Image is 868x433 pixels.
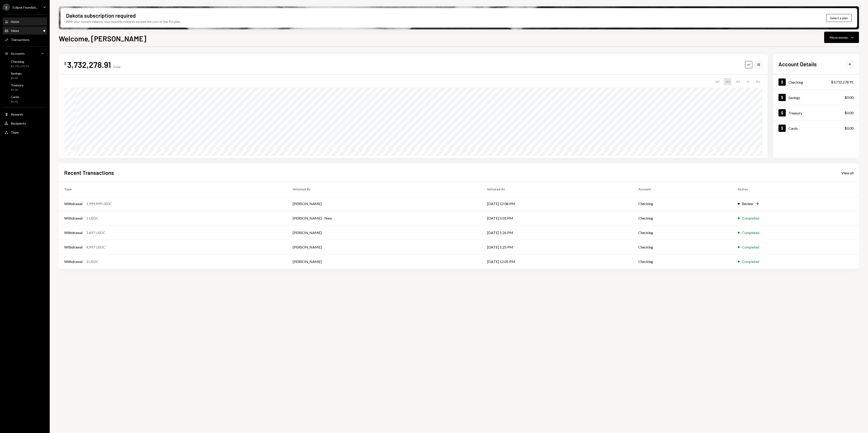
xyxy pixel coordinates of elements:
div: Savings [788,95,800,100]
div: $0.00 [844,95,854,100]
h1: Welcome, [PERSON_NAME] [59,34,146,43]
div: 2,497 USDC [86,230,105,235]
div: Move money [830,35,848,40]
td: [PERSON_NAME] [287,196,482,211]
div: ALL [754,78,762,85]
div: Savings [11,71,22,75]
div: E [3,4,10,11]
div: Inbox [11,29,19,33]
div: 1Y [745,78,751,85]
td: [PERSON_NAME] [287,240,482,254]
a: Savings$0.00 [3,70,47,81]
div: With your current balance, your monthly rewards exceed the cost of the Pro plan. [66,19,181,24]
td: [PERSON_NAME] [287,225,482,240]
a: Cards$0.00 [3,94,47,104]
td: Checking [633,254,732,269]
div: 3,732,278.91 [67,59,111,70]
th: Account [633,182,732,196]
div: 1M [724,78,731,85]
div: Team [11,130,19,134]
div: Dakota subscription required [66,12,136,19]
th: Type [59,182,287,196]
div: $3,732,278.91 [11,64,29,68]
td: Checking [633,240,732,254]
div: Checking [788,80,803,84]
div: Completed [742,244,759,250]
div: Cards [11,95,19,99]
div: Completed [742,215,759,221]
a: Home [3,17,47,26]
td: [DATE] 5:01 PM [482,211,633,225]
a: Treasury$0.00 [3,82,47,93]
div: $0.00 [11,88,24,92]
th: Initiated By [287,182,482,196]
div: Treasury [11,83,24,87]
div: Withdrawal [64,215,83,221]
h2: Recent Transactions [64,169,114,176]
div: Total [113,65,120,69]
div: 1W [713,78,721,85]
div: 3M [734,78,742,85]
div: $ [64,61,66,66]
div: $0.00 [11,76,22,80]
td: [PERSON_NAME] [287,254,482,269]
button: Move money [824,32,859,43]
div: Eclipse Foundati... [13,5,38,9]
div: $0.00 [844,125,854,131]
div: Withdrawal [64,201,83,206]
div: Completed [742,259,759,264]
a: View all [841,170,854,175]
div: 4,997 USDC [86,244,105,250]
td: [PERSON_NAME] - New [287,211,482,225]
a: Checking$3,732,278.91 [773,74,859,90]
div: $0.00 [11,100,19,104]
a: Rewards [3,110,47,118]
td: Checking [633,225,732,240]
a: Savings$0.00 [773,90,859,105]
div: 3 USDC [86,259,99,264]
td: [DATE] 12:08 PM [482,196,633,211]
th: Initiated At [482,182,633,196]
a: Checking$3,732,278.91 [3,58,47,69]
div: Cards [788,126,798,130]
th: Status [732,182,859,196]
a: Inbox [3,26,47,35]
td: Checking [633,196,732,211]
td: Checking [633,211,732,225]
a: Recipients [3,119,47,127]
div: Rewards [11,112,23,116]
a: Cards$0.00 [773,121,859,136]
div: $3,732,278.91 [831,79,854,85]
td: [DATE] 12:05 PM [482,254,633,269]
h2: Account Details [778,60,817,68]
div: Home [11,20,19,24]
div: Treasury [788,111,802,115]
div: Withdrawal [64,244,83,250]
td: [DATE] 1:26 PM [482,225,633,240]
a: Transactions [3,35,47,44]
a: Team [3,128,47,136]
div: Accounts [11,52,25,55]
td: [DATE] 1:25 PM [482,240,633,254]
div: 1,999,999 USDC [86,201,112,206]
div: Withdrawal [64,230,83,235]
a: Accounts [3,49,47,57]
div: Review [742,201,753,206]
div: $0.00 [844,110,854,116]
div: Completed [742,230,759,235]
a: Treasury$0.00 [773,105,859,120]
div: Checking [11,60,29,64]
div: Withdrawal [64,259,83,264]
button: Select a plan [826,14,852,22]
div: Recipients [11,121,26,125]
div: 1 USDC [86,215,99,221]
div: Transactions [11,38,29,42]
